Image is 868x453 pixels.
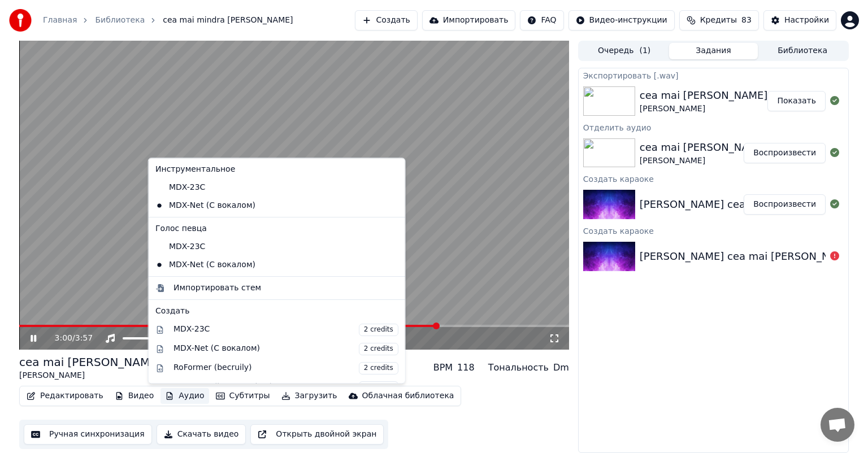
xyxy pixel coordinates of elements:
button: Задания [669,43,758,59]
span: ( 1 ) [639,45,650,56]
div: Голос певца [151,220,403,238]
div: Создать караоке [579,172,848,185]
button: Очередь [580,43,669,59]
span: 2 credits [358,362,398,374]
div: Отделить аудио [579,120,848,134]
img: youka [9,9,32,32]
div: / [55,333,82,344]
div: RoFormer (becruily) [173,362,398,374]
button: Загрузить [277,388,342,404]
button: Аудио [160,388,209,404]
span: 2 credits [358,324,398,336]
div: MDX-Net (С вокалом) [151,256,386,274]
div: [PERSON_NAME] cea mai [PERSON_NAME] [640,197,856,212]
span: Кредиты [700,15,737,26]
button: Настройки [763,10,836,31]
span: 2 credits [358,343,398,355]
div: Создать [155,306,398,317]
div: MDX-23C [151,238,386,256]
a: Главная [43,15,77,26]
div: MDX-Net (С вокалом) [173,343,398,355]
button: Субтитры [211,388,275,404]
nav: breadcrumb [43,15,293,26]
span: 3:57 [75,333,93,344]
div: Тональность [488,361,549,374]
div: Импортировать стем [173,282,261,294]
a: Библиотека [95,15,145,26]
div: [PERSON_NAME] [640,155,768,167]
button: Ручная синхронизация [24,424,152,445]
span: 83 [741,15,752,26]
button: Импортировать [422,10,516,31]
div: Dm [553,361,569,374]
div: MDX-Net (С вокалом) [151,197,386,215]
div: Облачная библиотека [362,390,454,402]
div: cea mai [PERSON_NAME] [19,354,162,370]
button: Открыть двойной экран [250,424,384,445]
button: Воспроизвести [744,194,826,215]
div: Инструментальное [151,160,403,178]
div: cea mai [PERSON_NAME] [640,140,768,155]
div: MDX-23C [151,178,386,197]
button: Скачать видео [157,424,246,445]
span: cea mai mindra [PERSON_NAME] [163,15,293,26]
div: Экспортировать [.wav] [579,68,848,82]
button: Видео [110,388,159,404]
div: [PERSON_NAME] cea mai [PERSON_NAME] [640,249,856,264]
div: RoFormer (instv7_gabox) [173,381,398,394]
span: 2 credits [358,381,398,394]
div: BPM [433,361,453,374]
a: Открытый чат [821,408,854,442]
button: Библиотека [758,43,847,59]
div: cea mai [PERSON_NAME] [640,88,768,103]
div: [PERSON_NAME] [640,103,768,115]
span: 3:00 [55,333,72,344]
div: MDX-23C [173,324,398,336]
div: Настройки [784,15,829,26]
button: Показать [767,91,826,111]
button: Редактировать [22,388,108,404]
button: FAQ [520,10,563,31]
button: Видео-инструкции [568,10,675,31]
div: [PERSON_NAME] [19,370,162,381]
button: Воспроизвести [744,143,826,163]
button: Кредиты83 [679,10,759,31]
div: 118 [457,361,475,374]
button: Создать [355,10,417,31]
div: Создать караоке [579,224,848,237]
